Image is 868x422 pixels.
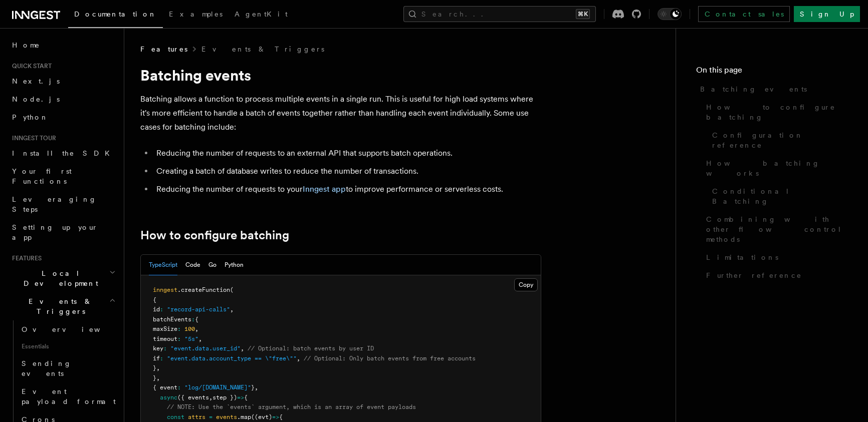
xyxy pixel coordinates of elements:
[22,325,125,333] span: Overview
[68,3,163,28] a: Documentation
[658,8,682,20] button: Toggle dark mode
[12,77,60,85] span: Next.js
[153,335,177,342] span: timeout
[794,6,860,22] a: Sign Up
[12,95,60,103] span: Node.js
[18,354,118,382] a: Sending events
[209,413,212,420] span: =
[184,335,198,342] span: "5s"
[12,40,40,50] span: Home
[177,335,181,342] span: :
[153,364,156,371] span: }
[8,264,118,292] button: Local Development
[696,80,848,98] a: Batching events
[255,384,258,391] span: ,
[216,413,237,420] span: events
[169,10,223,18] span: Examples
[153,355,160,362] span: if
[297,355,300,362] span: ,
[12,223,98,241] span: Setting up your app
[160,355,163,362] span: :
[708,126,848,154] a: Configuration reference
[706,252,778,262] span: Limitations
[140,228,289,242] a: How to configure batching
[8,62,52,70] span: Quick start
[8,162,118,190] a: Your first Functions
[153,286,177,293] span: inngest
[712,130,848,150] span: Configuration reference
[235,10,288,18] span: AgentKit
[708,182,848,210] a: Conditional Batching
[702,266,848,284] a: Further reference
[230,306,234,313] span: ,
[12,167,72,185] span: Your first Functions
[304,355,476,362] span: // Optional: Only batch events from free accounts
[8,268,109,288] span: Local Development
[237,413,251,420] span: .map
[74,10,157,18] span: Documentation
[229,3,294,27] a: AgentKit
[225,255,244,275] button: Python
[702,210,848,248] a: Combining with other flow control methods
[8,134,56,142] span: Inngest tour
[230,286,234,293] span: (
[153,146,541,160] li: Reducing the number of requests to an external API that supports batch operations.
[698,6,790,22] a: Contact sales
[160,394,177,401] span: async
[514,278,538,291] button: Copy
[153,306,160,313] span: id
[702,154,848,182] a: How batching works
[700,84,807,94] span: Batching events
[706,214,848,244] span: Combining with other flow control methods
[167,306,230,313] span: "record-api-calls"
[403,6,596,22] button: Search...⌘K
[167,413,184,420] span: const
[237,394,244,401] span: =>
[153,325,177,332] span: maxSize
[8,190,118,218] a: Leveraging Steps
[22,387,116,405] span: Event payload format
[8,108,118,126] a: Python
[272,413,279,420] span: =>
[153,345,163,352] span: key
[706,158,848,178] span: How batching works
[201,44,324,54] a: Events & Triggers
[170,345,241,352] span: "event.data.user_id"
[153,182,541,196] li: Reducing the number of requests to your to improve performance or serverless costs.
[184,384,251,391] span: "log/[DOMAIN_NAME]"
[153,296,156,303] span: {
[208,255,216,275] button: Go
[140,66,541,84] h1: Batching events
[156,364,160,371] span: ,
[156,374,160,381] span: ,
[163,345,167,352] span: :
[184,325,195,332] span: 100
[706,270,802,280] span: Further reference
[191,316,195,323] span: :
[153,384,177,391] span: { event
[22,359,72,377] span: Sending events
[12,195,97,213] span: Leveraging Steps
[195,316,198,323] span: {
[576,9,590,19] kbd: ⌘K
[8,296,109,316] span: Events & Triggers
[140,92,541,134] p: Batching allows a function to process multiple events in a single run. This is useful for high lo...
[8,218,118,246] a: Setting up your app
[140,44,187,54] span: Features
[167,355,297,362] span: "event.data.account_type == \"free\""
[279,413,283,420] span: {
[702,248,848,266] a: Limitations
[696,64,848,80] h4: On this page
[188,413,205,420] span: attrs
[12,113,49,121] span: Python
[195,325,198,332] span: ,
[244,394,248,401] span: {
[248,345,374,352] span: // Optional: batch events by user ID
[18,382,118,410] a: Event payload format
[185,255,200,275] button: Code
[167,403,416,410] span: // NOTE: Use the `events` argument, which is an array of event payloads
[18,338,118,354] span: Essentials
[198,335,202,342] span: ,
[12,149,116,157] span: Install the SDK
[8,36,118,54] a: Home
